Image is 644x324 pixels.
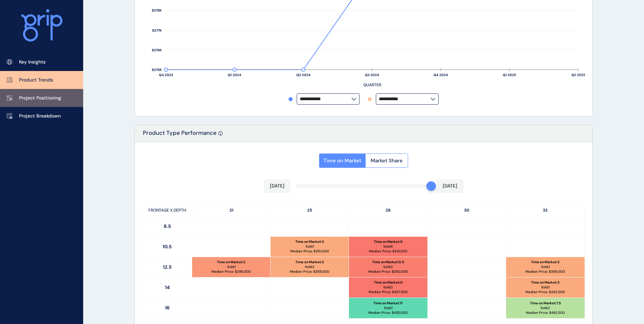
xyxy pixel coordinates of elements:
[365,73,379,77] text: Q3 2024
[19,113,61,120] p: Project Breakdown
[428,205,506,216] p: 30
[306,244,314,249] p: Sold: 1
[152,48,162,52] text: $376K
[324,157,361,164] span: Time on Market
[217,260,245,265] p: Time on Market : 2
[541,265,550,269] p: Sold: 1
[211,269,251,274] p: Median Price: $ 296,000
[526,310,565,315] p: Median Price: $ 462,500
[443,183,457,190] p: [DATE]
[503,73,516,77] text: Q1 2025
[152,8,162,13] text: $378K
[540,306,550,310] p: Sold: 2
[374,239,403,244] p: Time on Market : 0
[296,73,311,77] text: Q2 2024
[365,154,408,168] button: Market Share
[143,129,217,142] p: Product Type Performance
[368,269,408,274] p: Median Price: $ 392,000
[305,265,314,269] p: Sold: 2
[571,73,585,77] text: Q2 2025
[270,183,284,190] p: [DATE]
[143,257,192,277] p: 12.5
[143,216,192,236] p: 8.5
[363,82,381,88] text: QUARTER
[506,205,585,216] p: 32
[152,68,162,72] text: $375K
[374,280,403,285] p: Time on Market : 0
[369,249,407,254] p: Median Price: $ 341,000
[383,265,393,269] p: Sold: 2
[526,269,565,274] p: Median Price: $ 399,000
[530,301,561,306] p: Time on Market : 7.5
[369,290,408,294] p: Median Price: $ 407,500
[526,290,565,294] p: Median Price: $ 432,000
[383,285,393,290] p: Sold: 2
[19,77,53,84] p: Product Trends
[290,249,329,254] p: Median Price: $ 310,000
[143,277,192,298] p: 14
[295,260,324,265] p: Time on Market : 3
[531,260,559,265] p: Time on Market : 3
[541,285,550,290] p: Sold: 1
[372,260,404,265] p: Time on Market : 0.5
[227,265,236,269] p: Sold: 1
[290,269,329,274] p: Median Price: $ 359,000
[143,205,192,216] p: FRONTAGE X DEPTH
[159,73,173,77] text: Q4 2023
[373,301,403,306] p: Time on Market : 11
[368,310,408,315] p: Median Price: $ 435,000
[152,28,162,33] text: $377K
[531,280,559,285] p: Time on Market : 3
[228,73,241,77] text: Q1 2024
[295,239,324,244] p: Time on Market : 3
[19,95,61,102] p: Project Positioning
[19,59,45,66] p: Key Insights
[383,244,393,249] p: Sold: 6
[192,205,271,216] p: 21
[143,237,192,257] p: 10.5
[143,298,192,318] p: 16
[271,205,349,216] p: 25
[371,157,403,164] span: Market Share
[384,306,392,310] p: Sold: 1
[349,205,427,216] p: 28
[434,73,448,77] text: Q4 2024
[319,154,365,168] button: Time on Market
